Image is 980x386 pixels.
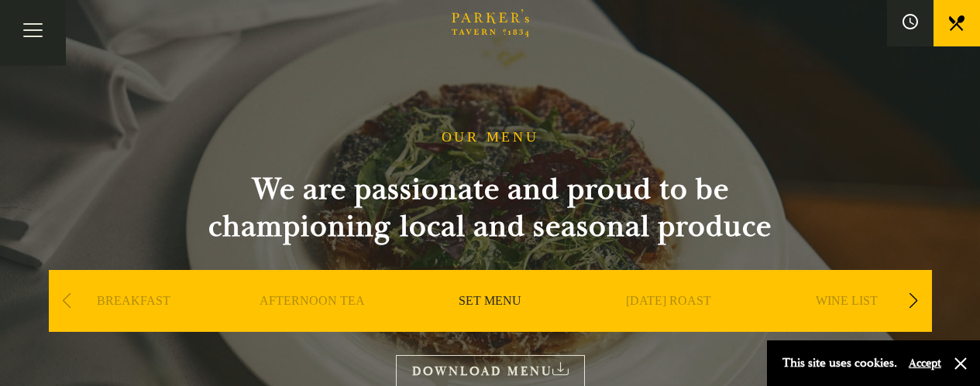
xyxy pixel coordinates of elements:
[459,293,521,355] a: SET MENU
[762,270,932,378] div: 5 / 9
[626,293,711,355] a: [DATE] ROAST
[816,293,878,355] a: WINE LIST
[57,284,77,318] div: Previous slide
[405,270,576,378] div: 3 / 9
[782,352,897,374] p: This site uses cookies.
[442,129,539,146] h1: OUR MENU
[953,356,968,371] button: Close and accept
[181,171,800,245] h2: We are passionate and proud to be championing local and seasonal produce
[903,284,924,318] div: Next slide
[227,270,397,378] div: 2 / 9
[909,356,941,371] button: Accept
[260,293,365,355] a: AFTERNOON TEA
[97,293,170,355] a: BREAKFAST
[49,270,219,378] div: 1 / 9
[583,270,754,378] div: 4 / 9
